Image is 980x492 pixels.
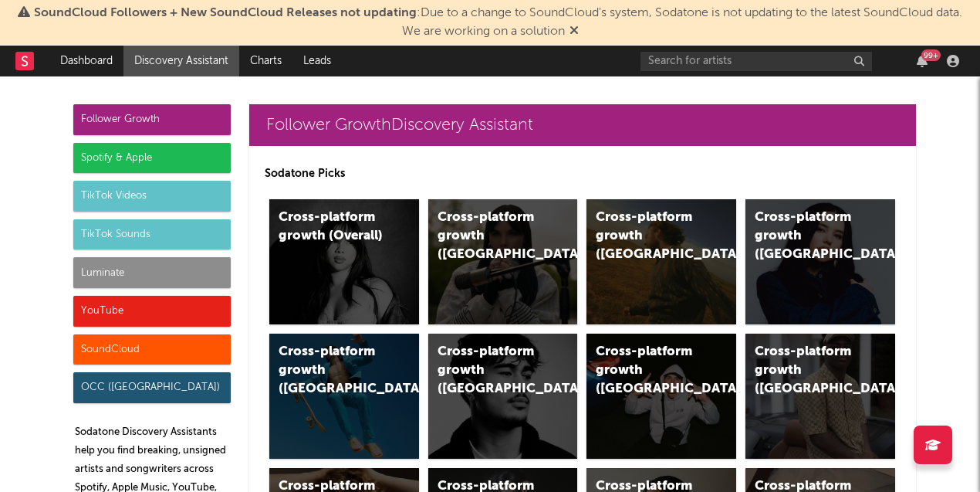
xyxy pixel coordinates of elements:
button: 99+ [917,55,928,67]
a: Leads [292,46,342,76]
p: Sodatone Picks [265,165,901,183]
div: TikTok Sounds [73,219,231,250]
div: SoundCloud [73,334,231,365]
div: Luminate [73,257,231,288]
span: Dismiss [569,25,579,38]
a: Charts [239,46,292,76]
a: Cross-platform growth ([GEOGRAPHIC_DATA]) [269,334,419,459]
a: Cross-platform growth ([GEOGRAPHIC_DATA]) [428,199,578,324]
a: Dashboard [49,46,123,76]
span: SoundCloud Followers + New SoundCloud Releases not updating [34,7,417,19]
div: Cross-platform growth ([GEOGRAPHIC_DATA]) [755,209,860,264]
a: Follower GrowthDiscovery Assistant [249,104,916,146]
a: Cross-platform growth ([GEOGRAPHIC_DATA]) [586,199,736,324]
div: Cross-platform growth ([GEOGRAPHIC_DATA]/GSA) [596,343,701,399]
div: Spotify & Apple [73,143,231,174]
div: Cross-platform growth ([GEOGRAPHIC_DATA]) [755,343,860,399]
div: Cross-platform growth ([GEOGRAPHIC_DATA]) [279,343,384,399]
div: TikTok Videos [73,181,231,212]
a: Cross-platform growth ([GEOGRAPHIC_DATA]) [428,334,578,459]
div: Cross-platform growth ([GEOGRAPHIC_DATA]) [438,343,542,399]
a: Cross-platform growth (Overall) [269,199,419,324]
a: Discovery Assistant [123,46,239,76]
input: Search for artists [640,52,872,71]
div: 99 + [921,49,941,61]
a: Cross-platform growth ([GEOGRAPHIC_DATA]/GSA) [586,334,736,459]
div: OCC ([GEOGRAPHIC_DATA]) [73,372,231,403]
span: : Due to a change to SoundCloud's system, Sodatone is not updating to the latest SoundCloud data.... [34,7,962,38]
a: Cross-platform growth ([GEOGRAPHIC_DATA]) [745,199,895,324]
div: Cross-platform growth ([GEOGRAPHIC_DATA]) [438,209,542,264]
div: Cross-platform growth ([GEOGRAPHIC_DATA]) [596,209,701,264]
a: Cross-platform growth ([GEOGRAPHIC_DATA]) [745,334,895,459]
div: YouTube [73,296,231,327]
div: Cross-platform growth (Overall) [279,209,384,246]
div: Follower Growth [73,104,231,135]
